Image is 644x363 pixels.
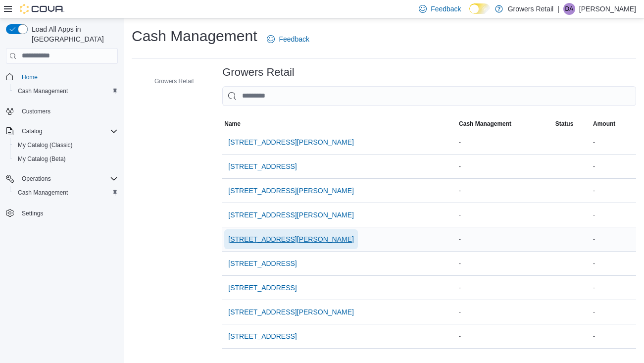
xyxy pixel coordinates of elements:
[228,210,354,220] span: [STREET_ADDRESS][PERSON_NAME]
[18,105,54,117] a: Customers
[224,278,300,298] button: [STREET_ADDRESS]
[457,209,553,221] div: -
[14,85,118,97] span: Cash Management
[224,156,300,176] button: [STREET_ADDRESS]
[6,66,118,246] nav: Complex example
[224,254,300,273] button: [STREET_ADDRESS]
[457,160,553,172] div: -
[14,85,72,97] a: Cash Management
[228,234,354,244] span: [STREET_ADDRESS][PERSON_NAME]
[228,283,297,293] span: [STREET_ADDRESS]
[224,229,358,249] button: [STREET_ADDRESS][PERSON_NAME]
[20,4,64,14] img: Cova
[18,141,73,149] span: My Catalog (Classic)
[508,3,554,15] p: Growers Retail
[591,233,636,245] div: -
[18,189,68,197] span: Cash Management
[14,187,118,199] span: Cash Management
[28,24,118,44] span: Load All Apps in [GEOGRAPHIC_DATA]
[591,258,636,269] div: -
[10,84,122,98] button: Cash Management
[222,86,636,106] input: This is a search bar. As you type, the results lower in the page will automatically filter.
[459,120,511,128] span: Cash Management
[22,73,38,81] span: Home
[228,186,354,196] span: [STREET_ADDRESS][PERSON_NAME]
[18,207,118,219] span: Settings
[228,259,297,268] span: [STREET_ADDRESS]
[22,209,43,217] span: Settings
[2,124,122,138] button: Catalog
[22,107,50,115] span: Customers
[591,306,636,318] div: -
[591,185,636,197] div: -
[222,66,294,78] h3: Growers Retail
[591,209,636,221] div: -
[469,3,490,14] input: Dark Mode
[457,118,553,130] button: Cash Management
[141,75,198,87] button: Growers Retail
[457,258,553,269] div: -
[263,29,313,49] a: Feedback
[14,153,118,165] span: My Catalog (Beta)
[457,306,553,318] div: -
[18,87,68,95] span: Cash Management
[457,185,553,197] div: -
[228,161,297,171] span: [STREET_ADDRESS]
[279,34,309,44] span: Feedback
[2,206,122,220] button: Settings
[22,127,42,135] span: Catalog
[457,282,553,294] div: -
[18,71,118,83] span: Home
[222,118,457,130] button: Name
[22,175,51,183] span: Operations
[10,186,122,200] button: Cash Management
[10,138,122,152] button: My Catalog (Classic)
[553,118,591,130] button: Status
[579,3,636,15] p: [PERSON_NAME]
[557,3,559,15] p: |
[563,3,575,15] div: Dante Aguilar
[18,207,47,219] a: Settings
[2,172,122,186] button: Operations
[18,125,46,137] button: Catalog
[228,307,354,317] span: [STREET_ADDRESS][PERSON_NAME]
[2,104,122,118] button: Customers
[224,120,241,128] span: Name
[591,118,636,130] button: Amount
[224,132,358,152] button: [STREET_ADDRESS][PERSON_NAME]
[565,3,574,15] span: DA
[154,77,194,85] span: Growers Retail
[14,139,118,151] span: My Catalog (Classic)
[457,330,553,342] div: -
[591,160,636,172] div: -
[18,155,66,163] span: My Catalog (Beta)
[228,331,297,341] span: [STREET_ADDRESS]
[18,71,42,83] a: Home
[18,173,55,185] button: Operations
[224,326,300,346] button: [STREET_ADDRESS]
[10,152,122,166] button: My Catalog (Beta)
[591,330,636,342] div: -
[224,302,358,322] button: [STREET_ADDRESS][PERSON_NAME]
[14,153,70,165] a: My Catalog (Beta)
[132,26,257,46] h1: Cash Management
[18,173,118,185] span: Operations
[224,181,358,201] button: [STREET_ADDRESS][PERSON_NAME]
[593,120,615,128] span: Amount
[431,4,461,14] span: Feedback
[224,205,358,225] button: [STREET_ADDRESS][PERSON_NAME]
[555,120,574,128] span: Status
[14,187,72,199] a: Cash Management
[18,125,118,137] span: Catalog
[14,139,77,151] a: My Catalog (Classic)
[228,137,354,147] span: [STREET_ADDRESS][PERSON_NAME]
[591,282,636,294] div: -
[591,136,636,148] div: -
[457,136,553,148] div: -
[18,105,118,117] span: Customers
[2,70,122,84] button: Home
[457,233,553,245] div: -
